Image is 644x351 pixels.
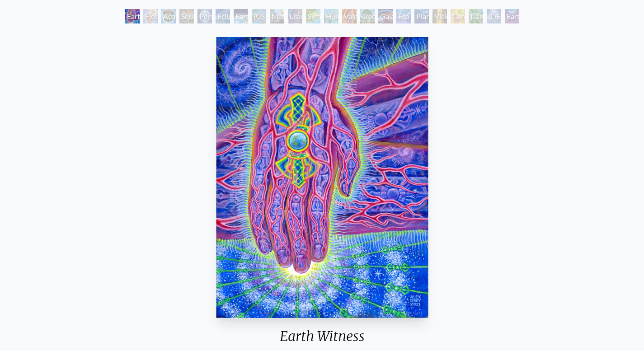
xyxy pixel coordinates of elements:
[396,9,411,23] div: Eco-Atlas
[342,9,357,23] div: Vajra Horse
[324,9,338,23] div: Humming Bird
[197,9,212,23] div: Person Planet
[216,9,230,23] div: Eclipse
[216,37,428,318] img: Earth-Witness-2021-Alex-Grey-watermarked.jpeg
[432,9,447,23] div: Vision Tree
[143,9,158,23] div: Flesh of the Gods
[469,9,483,23] div: Dance of Cannabia
[487,9,501,23] div: [DEMOGRAPHIC_DATA] in the Ocean of Awareness
[234,9,248,23] div: Earth Energies
[451,9,465,23] div: Cannabis Mudra
[252,9,266,23] div: [US_STATE] Song
[125,9,140,23] div: Earth Witness
[288,9,302,23] div: Lilacs
[306,9,320,23] div: Symbiosis: Gall Wasp & Oak Tree
[179,9,194,23] div: Squirrel
[161,9,176,23] div: Acorn Dream
[414,9,429,23] div: Planetary Prayers
[360,9,375,23] div: Tree & Person
[505,9,519,23] div: Earthmind
[270,9,284,23] div: Metamorphosis
[378,9,393,23] div: Gaia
